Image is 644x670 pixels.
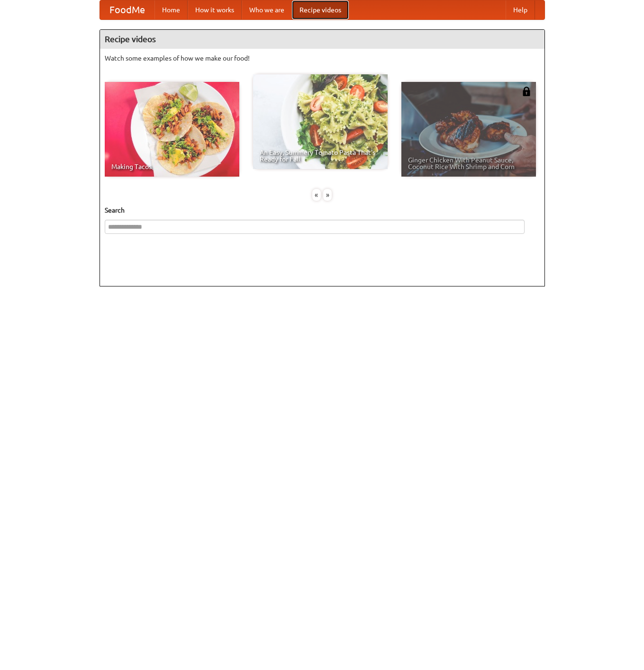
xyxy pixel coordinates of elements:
span: An Easy, Summery Tomato Pasta That's Ready for Fall [260,149,381,162]
a: Who we are [242,0,292,19]
h4: Recipe videos [100,30,544,49]
a: Making Tacos [105,82,239,177]
p: Watch some examples of how we make our food! [105,54,540,63]
h5: Search [105,205,540,215]
img: 483408.png [522,87,531,96]
a: How it works [188,0,242,19]
a: An Easy, Summery Tomato Pasta That's Ready for Fall [253,74,388,169]
a: Home [154,0,188,19]
span: Making Tacos [111,163,233,170]
div: « [312,189,321,201]
a: Recipe videos [292,0,349,19]
a: FoodMe [100,0,154,19]
a: Help [506,0,535,19]
div: » [323,189,332,201]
